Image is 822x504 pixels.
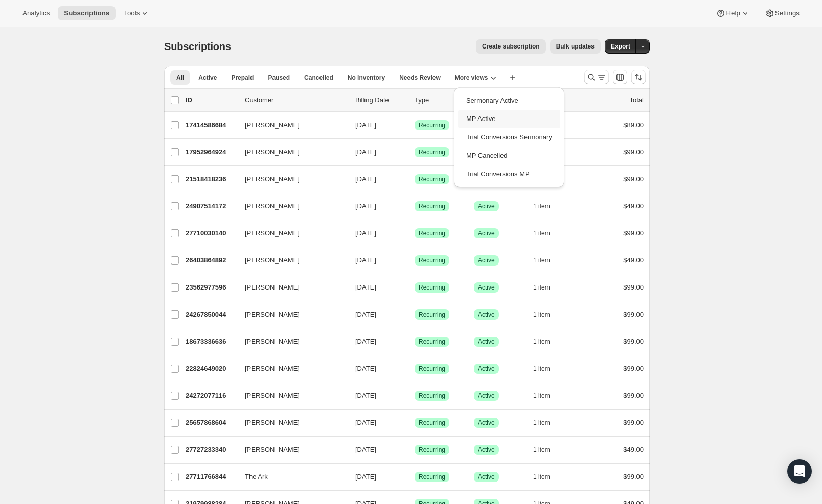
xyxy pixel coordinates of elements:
span: [PERSON_NAME] [245,418,300,428]
span: [PERSON_NAME] [245,309,300,320]
span: [DATE] [355,392,376,399]
p: 27710030140 [186,228,237,238]
div: 27711766844The Ark[DATE]SuccessRecurringSuccessActive1 item$99.00 [186,470,644,484]
span: Recurring [419,419,445,427]
span: Needs Review [399,74,441,82]
span: 1 item [533,365,550,373]
span: $99.00 [623,365,644,372]
span: Recurring [419,392,445,400]
span: [DATE] [355,310,376,318]
span: Paused [268,74,290,82]
span: Tools [124,9,140,17]
p: 27711766844 [186,472,237,482]
span: Active [478,365,495,373]
span: Active [478,229,495,237]
p: 24272077116 [186,391,237,401]
span: Recurring [419,175,445,183]
span: $89.00 [623,121,644,129]
button: [PERSON_NAME] [239,198,341,214]
span: Active [478,392,495,400]
button: [PERSON_NAME] [239,279,341,296]
span: $99.00 [623,473,644,481]
button: Sort the results [631,70,646,84]
span: Recurring [419,338,445,346]
span: 1 item [533,419,550,427]
span: $49.00 [623,256,644,264]
span: 1 item [533,392,550,400]
p: ID [186,95,237,105]
div: 27727233340[PERSON_NAME][DATE]SuccessRecurringSuccessActive1 item$49.00 [186,443,644,457]
span: [PERSON_NAME] [245,255,300,266]
button: Export [605,39,636,54]
span: $49.00 [623,202,644,210]
button: Subscriptions [58,6,116,20]
div: 23562977596[PERSON_NAME][DATE]SuccessRecurringSuccessActive1 item$99.00 [186,280,644,295]
span: [PERSON_NAME] [245,201,300,211]
span: $49.00 [623,446,644,453]
button: [PERSON_NAME] [239,361,341,377]
button: Sermonary Active [458,91,560,110]
span: [PERSON_NAME] [245,282,300,293]
div: 24272077116[PERSON_NAME][DATE]SuccessRecurringSuccessActive1 item$99.00 [186,389,644,403]
span: $99.00 [623,175,644,183]
span: Recurring [419,121,445,129]
span: Settings [775,9,800,17]
span: [PERSON_NAME] [245,228,300,238]
button: More views [449,70,503,85]
span: [PERSON_NAME] [245,364,300,374]
span: Active [478,338,495,346]
span: 1 item [533,283,550,292]
div: 24267850044[PERSON_NAME][DATE]SuccessRecurringSuccessActive1 item$99.00 [186,307,644,322]
p: Customer [245,95,347,105]
button: 1 item [533,253,561,268]
div: IDCustomerBilling DateTypeStatusItemsTotal [186,95,644,105]
span: Prepaid [231,74,254,82]
p: 23562977596 [186,282,237,293]
span: [DATE] [355,446,376,453]
button: 1 item [533,226,561,241]
span: Help [726,9,740,17]
span: Subscriptions [164,41,231,52]
span: Active [478,283,495,292]
p: 24267850044 [186,309,237,320]
span: $99.00 [623,229,644,237]
span: Recurring [419,365,445,373]
span: [DATE] [355,283,376,291]
span: 1 item [533,310,550,319]
button: Customize table column order and visibility [613,70,627,84]
div: Open Intercom Messenger [787,459,812,484]
button: [PERSON_NAME] [239,415,341,431]
span: Recurring [419,256,445,265]
span: $99.00 [623,419,644,426]
button: 1 item [533,362,561,376]
span: [PERSON_NAME] [245,391,300,401]
span: Recurring [419,202,445,210]
span: [DATE] [355,121,376,129]
p: 18673336636 [186,337,237,347]
div: 27710030140[PERSON_NAME][DATE]SuccessRecurringSuccessActive1 item$99.00 [186,226,644,241]
div: 17952964924[PERSON_NAME][DATE]SuccessRecurringSuccessActive1 item$99.00 [186,145,644,159]
button: 1 item [533,334,561,349]
span: $99.00 [623,392,644,399]
span: No inventory [348,74,385,82]
span: [DATE] [355,202,376,210]
button: Tools [118,6,156,20]
span: $99.00 [623,310,644,318]
span: Active [478,256,495,265]
span: Recurring [419,473,445,481]
span: The Ark [245,472,268,482]
span: $99.00 [623,283,644,291]
span: 1 item [533,256,550,265]
button: 1 item [533,443,561,457]
span: Active [478,202,495,210]
span: Active [478,419,495,427]
span: [DATE] [355,229,376,237]
span: Active [478,310,495,319]
button: Help [710,6,756,20]
span: Bulk updates [556,42,595,51]
button: [PERSON_NAME] [239,171,341,187]
button: [PERSON_NAME] [239,117,341,133]
span: Recurring [419,446,445,454]
span: $99.00 [623,148,644,156]
span: Cancelled [304,74,333,82]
